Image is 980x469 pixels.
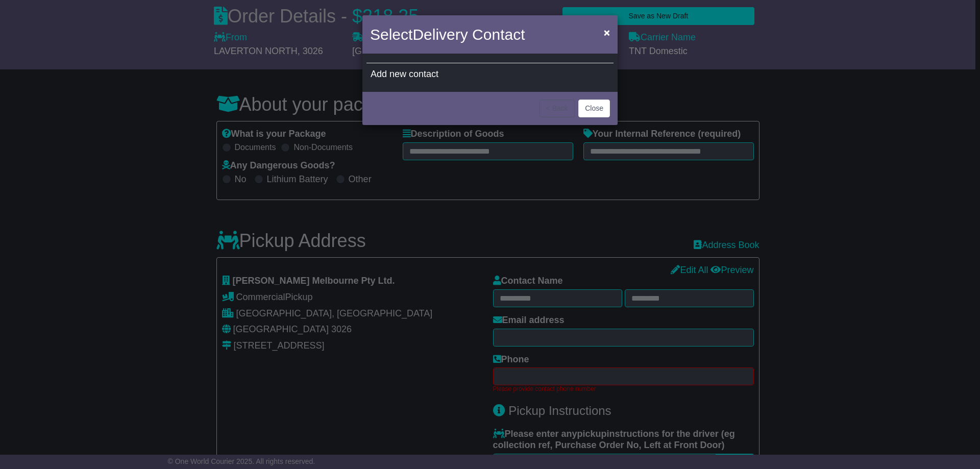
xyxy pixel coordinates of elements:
[578,100,610,117] button: Close
[412,26,468,43] span: Delivery
[599,22,615,43] button: Close
[472,26,525,43] span: Contact
[604,27,610,38] span: ×
[370,23,525,46] h4: Select
[371,69,438,79] span: Add new contact
[540,100,575,117] button: < Back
